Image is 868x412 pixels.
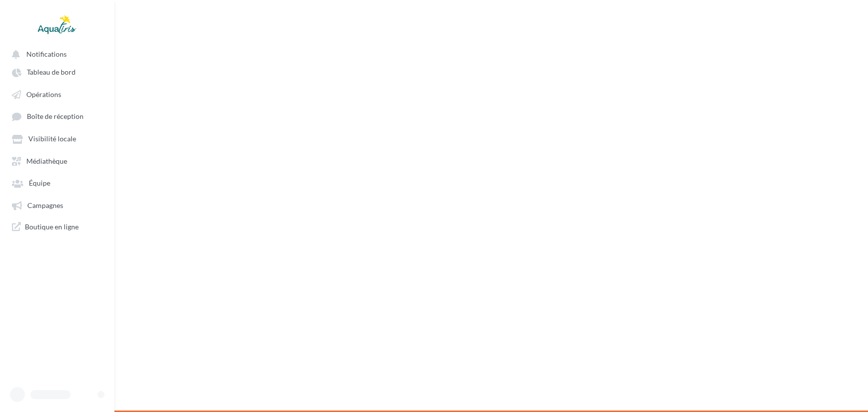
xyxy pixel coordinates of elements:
[6,129,108,147] a: Visibilité locale
[27,68,76,77] span: Tableau de bord
[6,152,108,170] a: Médiathèque
[6,196,108,214] a: Campagnes
[27,201,63,209] span: Campagnes
[6,63,108,81] a: Tableau de bord
[6,218,108,235] a: Boutique en ligne
[6,85,108,103] a: Opérations
[29,179,50,188] span: Équipe
[26,50,67,58] span: Notifications
[26,157,67,165] span: Médiathèque
[6,107,108,125] a: Boîte de réception
[6,174,108,192] a: Équipe
[27,112,84,121] span: Boîte de réception
[28,135,76,143] span: Visibilité locale
[25,222,79,231] span: Boutique en ligne
[26,90,61,99] span: Opérations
